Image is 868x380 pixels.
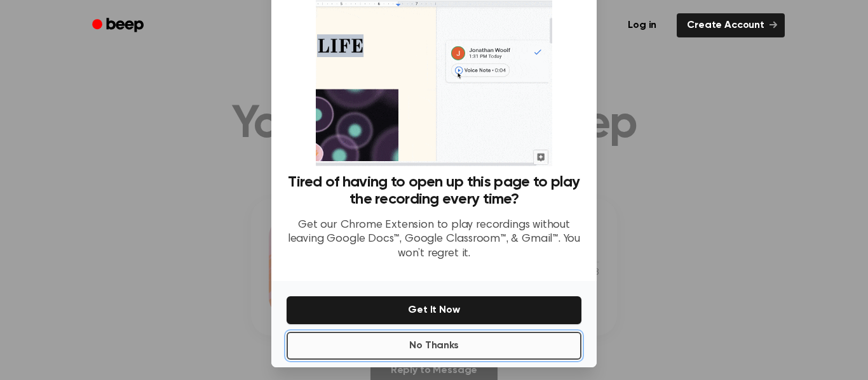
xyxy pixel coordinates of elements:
[83,13,155,38] a: Beep
[287,218,581,261] p: Get our Chrome Extension to play recordings without leaving Google Docs™, Google Classroom™, & Gm...
[287,174,581,208] h3: Tired of having to open up this page to play the recording every time?
[677,13,785,37] a: Create Account
[287,296,581,324] button: Get It Now
[615,11,669,40] a: Log in
[287,332,581,360] button: No Thanks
